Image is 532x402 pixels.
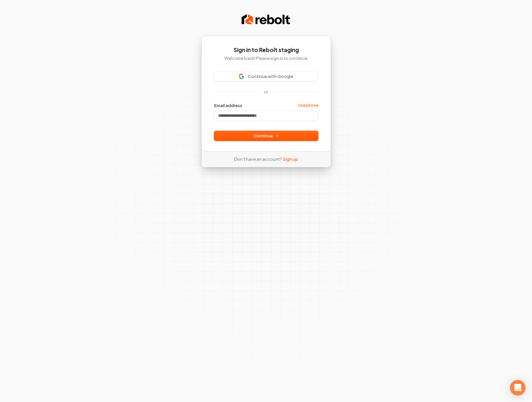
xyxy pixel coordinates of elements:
[510,380,526,396] div: Open Intercom Messenger
[254,133,279,139] span: Continue
[298,103,318,108] a: Use phone
[242,13,290,26] img: Rebolt Logo
[264,89,268,95] p: or
[283,156,298,162] a: Sign up
[214,46,318,54] h1: Sign in to Rebolt staging
[248,73,293,79] span: Continue with Google
[214,131,318,141] button: Continue
[234,156,282,162] span: Don’t have an account?
[214,71,318,81] button: Sign in with GoogleContinue with Google
[214,103,242,108] label: Email address
[214,55,318,61] p: Welcome back! Please sign in to continue
[239,74,244,79] img: Sign in with Google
